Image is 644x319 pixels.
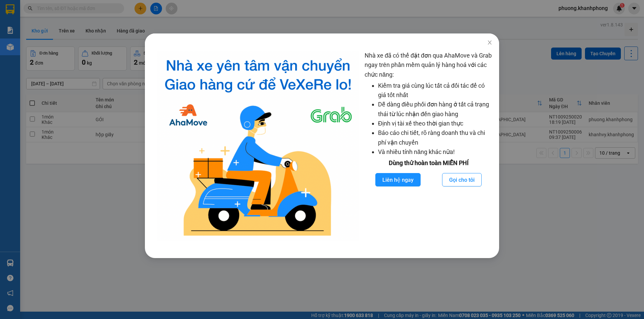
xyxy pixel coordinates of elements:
span: Liên hệ ngay [382,176,414,184]
li: Báo cáo chi tiết, rõ ràng doanh thu và chi phí vận chuyển [378,128,492,147]
div: Dùng thử hoàn toàn MIỄN PHÍ [365,158,492,168]
span: close [487,40,492,45]
li: Và nhiều tính năng khác nữa! [378,147,492,157]
button: Close [480,33,499,52]
img: logo [157,51,359,241]
li: Định vị tài xế theo thời gian thực [378,119,492,128]
button: Liên hệ ngay [375,173,421,186]
div: Nhà xe đã có thể đặt đơn qua AhaMove và Grab ngay trên phần mềm quản lý hàng hoá với các chức năng: [365,51,492,241]
button: Gọi cho tôi [442,173,482,186]
li: Dễ dàng điều phối đơn hàng ở tất cả trạng thái từ lúc nhận đến giao hàng [378,100,492,119]
span: Gọi cho tôi [449,176,475,184]
li: Kiểm tra giá cùng lúc tất cả đối tác để có giá tốt nhất [378,81,492,100]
